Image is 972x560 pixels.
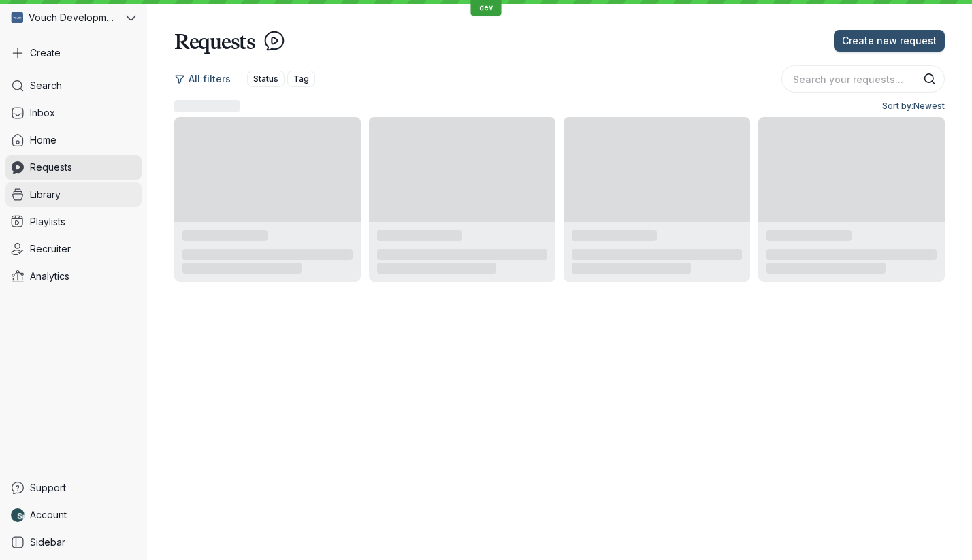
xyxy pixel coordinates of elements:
span: Tag [293,72,309,86]
span: Vouch Development Team [29,11,116,24]
span: Analytics [30,269,69,283]
a: Home [5,128,142,152]
span: Requests [30,161,72,174]
a: Library [5,182,142,207]
a: Sidebar [5,530,142,555]
a: Requests [5,155,142,180]
button: Create new request [834,30,945,52]
span: All filters [189,72,231,86]
span: Inbox [30,106,55,120]
button: Tag [287,71,315,87]
a: Analytics [5,264,142,289]
img: Nathan Weinstock avatar [11,508,25,522]
a: Playlists [5,210,142,234]
button: Search [923,72,937,86]
span: Playlists [30,215,65,229]
button: Vouch Development Team avatarVouch Development Team [5,5,142,30]
button: Status [247,71,285,87]
span: Recruiter [30,242,71,256]
img: Vouch Development Team avatar [11,12,23,24]
a: Recruiter [5,237,142,261]
span: Support [30,481,66,495]
button: Create [5,41,142,65]
a: Nathan Weinstock avatarAccount [5,503,142,527]
span: Search [30,79,62,93]
span: Sort by: Newest [882,99,945,113]
span: Account [30,508,67,522]
a: Inbox [5,101,142,125]
input: Search your requests... [781,65,945,93]
span: Library [30,188,61,201]
h1: Requests [174,27,255,54]
span: Status [253,72,278,86]
button: Sort by:Newest [877,98,945,114]
span: Home [30,133,56,147]
span: Create [30,46,61,60]
span: Sidebar [30,536,65,549]
span: Create new request [842,34,937,48]
a: Support [5,476,142,500]
a: Search [5,73,142,98]
button: All filters [174,68,239,90]
div: Vouch Development Team [5,5,123,30]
